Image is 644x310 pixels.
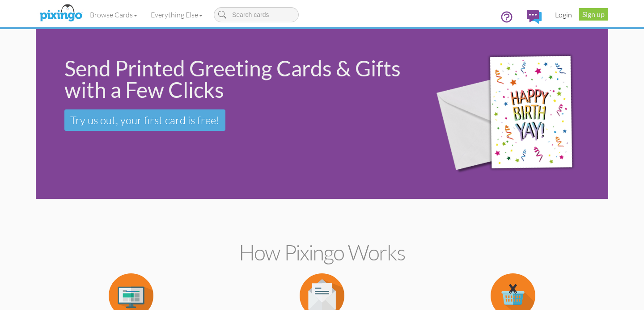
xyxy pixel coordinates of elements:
a: Sign up [579,8,608,21]
input: Search cards [214,7,299,22]
div: Send Printed Greeting Cards & Gifts with a Few Clicks [64,58,410,101]
img: comments.svg [527,10,542,24]
iframe: Chat [644,310,644,310]
a: Browse Cards [83,4,144,26]
img: pixingo logo [37,2,85,25]
span: Try us out, your first card is free! [70,113,220,127]
a: Everything Else [144,4,209,26]
a: Login [548,4,579,26]
h2: How Pixingo works [51,241,593,264]
a: Try us out, your first card is free! [64,109,225,131]
img: 942c5090-71ba-4bfc-9a92-ca782dcda692.png [423,31,606,197]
